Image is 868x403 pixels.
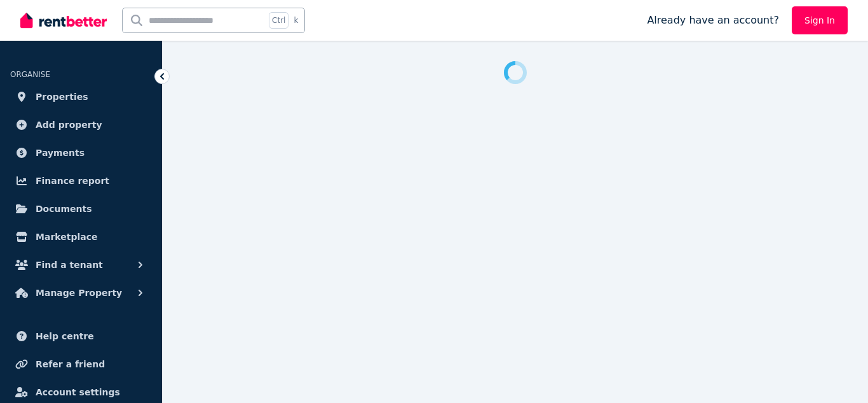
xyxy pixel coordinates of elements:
span: Payments [36,145,85,160]
a: Refer a friend [10,351,152,377]
a: Marketplace [10,224,152,250]
span: Refer a friend [36,357,105,372]
span: Find a tenant [36,257,103,272]
button: Find a tenant [10,252,152,278]
span: Properties [36,89,88,104]
span: ORGANISE [10,70,50,79]
span: Manage Property [36,285,122,300]
a: Add property [10,112,152,138]
span: Ctrl [269,12,288,29]
span: Finance report [36,173,109,188]
span: Already have an account? [647,13,779,28]
span: k [294,15,298,25]
a: Properties [10,84,152,110]
a: Sign In [792,6,848,34]
a: Payments [10,140,152,166]
a: Finance report [10,168,152,194]
span: Help centre [36,329,94,344]
span: Marketplace [36,229,97,244]
span: Account settings [36,385,120,400]
span: Documents [36,201,92,216]
span: Add property [36,117,102,132]
a: Help centre [10,323,152,349]
img: RentBetter [20,11,107,30]
button: Manage Property [10,280,152,306]
a: Documents [10,196,152,222]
